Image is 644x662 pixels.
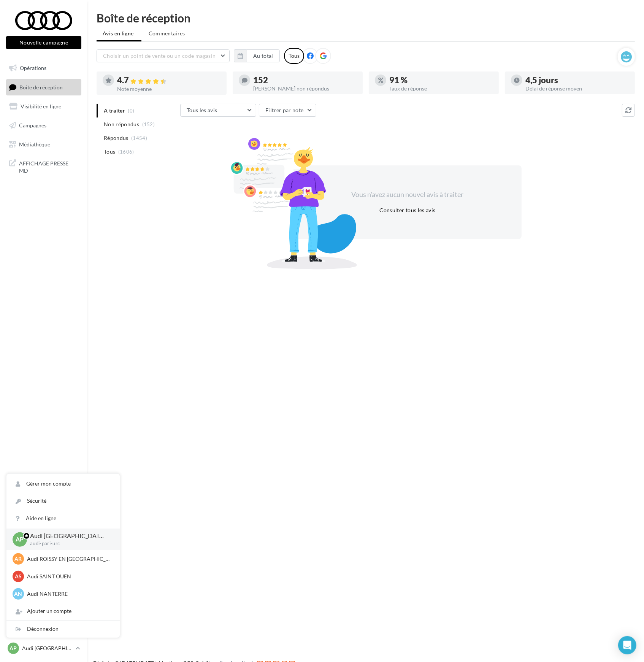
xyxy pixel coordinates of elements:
span: AP [10,645,17,652]
p: Audi ROISSY EN [GEOGRAPHIC_DATA] [27,555,111,563]
span: Boîte de réception [19,84,63,90]
div: 152 [253,76,357,84]
a: Visibilité en ligne [5,98,83,114]
span: Médiathèque [19,141,50,147]
span: AR [15,555,22,563]
button: Tous les avis [180,104,256,117]
a: Médiathèque [5,137,83,152]
div: 4,5 jours [525,76,629,84]
a: Sécurité [6,492,120,510]
button: Choisir un point de vente ou un code magasin [97,49,230,62]
div: Vous n'avez aucun nouvel avis à traiter [342,190,473,200]
span: Choisir un point de vente ou un code magasin [103,52,216,59]
a: Opérations [5,60,83,76]
p: audi-pari-urc [30,540,108,547]
p: Audi SAINT OUEN [27,573,111,580]
a: Gérer mon compte [6,475,120,492]
button: Au total [234,49,280,62]
div: Déconnexion [6,621,120,638]
span: (1606) [118,149,134,155]
span: (1454) [131,135,147,141]
a: Campagnes [5,117,83,133]
button: Nouvelle campagne [6,36,81,49]
div: Délai de réponse moyen [525,86,629,91]
span: AP [16,535,24,544]
p: Audi NANTERRE [27,590,111,598]
span: Visibilité en ligne [21,103,61,110]
button: Consulter tous les avis [376,206,438,215]
p: Audi [GEOGRAPHIC_DATA] 17 [30,532,108,540]
a: Boîte de réception [5,79,83,95]
div: 91 % [389,76,493,84]
div: [PERSON_NAME] non répondus [253,86,357,91]
div: Note moyenne [117,86,220,92]
div: Open Intercom Messenger [618,636,636,654]
div: Ajouter un compte [6,603,120,620]
span: AS [15,573,22,580]
span: (152) [142,121,155,127]
span: Tous [104,148,115,156]
div: 4.7 [117,76,220,85]
button: Filtrer par note [259,104,316,117]
span: AFFICHAGE PRESSE MD [19,158,78,175]
div: Taux de réponse [389,86,493,91]
span: Commentaires [149,30,185,37]
a: AP Audi [GEOGRAPHIC_DATA] 17 [6,641,81,656]
p: Audi [GEOGRAPHIC_DATA] 17 [22,645,73,652]
div: Boîte de réception [97,12,635,24]
a: Aide en ligne [6,510,120,527]
span: Opérations [20,65,46,71]
span: AN [14,590,22,598]
a: AFFICHAGE PRESSE MD [5,155,83,178]
span: Répondus [104,134,128,142]
button: Au total [247,49,280,62]
span: Campagnes [19,122,46,129]
span: Non répondus [104,121,139,128]
div: Tous [284,48,304,64]
span: Tous les avis [187,107,217,113]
